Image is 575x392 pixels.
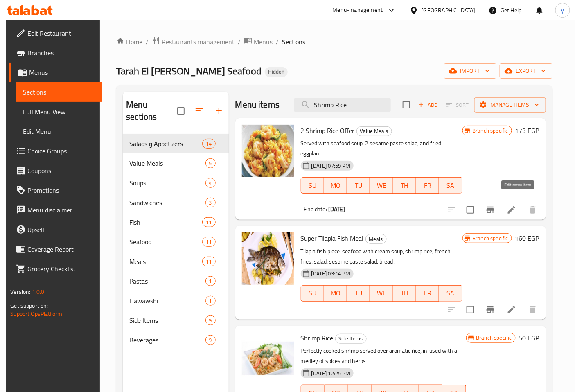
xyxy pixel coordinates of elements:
[347,285,370,302] button: TU
[373,287,390,299] span: WE
[129,198,205,207] span: Sandwiches
[129,276,205,286] div: Pastas
[203,238,215,246] span: 11
[202,237,215,247] div: items
[29,68,96,77] span: Menus
[123,193,228,212] div: Sandwiches3
[324,285,347,302] button: MO
[23,87,96,97] span: Sections
[146,37,149,47] li: /
[9,43,102,63] a: Branches
[9,220,102,239] a: Upsell
[27,166,96,176] span: Coupons
[301,346,466,366] p: Perfectly cooked shrimp served over aromatic rice, infused with a medley of spices and herbs
[205,335,216,345] div: items
[282,37,305,47] span: Sections
[397,287,413,299] span: TH
[16,122,102,141] a: Edit Menu
[301,177,324,194] button: SU
[27,146,96,156] span: Choice Groups
[519,332,539,344] h6: 50 EGP
[417,100,439,110] span: Add
[416,177,439,194] button: FR
[439,285,462,302] button: SA
[129,237,202,247] span: Seafood
[523,200,543,220] button: delete
[419,287,436,299] span: FR
[328,204,345,214] b: [DATE]
[335,334,367,344] div: Side Items
[9,161,102,180] a: Coupons
[308,369,354,377] span: [DATE] 12:25 PM
[415,99,441,111] button: Add
[129,178,205,188] span: Soups
[10,300,48,311] span: Get support on:
[27,225,96,234] span: Upsell
[129,139,202,149] div: Salads و Appetizers
[123,291,228,311] div: Hawawshi1
[416,285,439,302] button: FR
[116,36,552,47] nav: breadcrumb
[205,296,216,306] div: items
[308,270,354,277] span: [DATE] 03:14 PM
[242,332,294,385] img: Shrimp Rice
[123,271,228,291] div: Pastas1
[203,140,215,148] span: 14
[561,6,564,15] span: y
[480,300,500,320] button: Branch-specific-item
[205,158,216,168] div: items
[481,100,539,110] span: Manage items
[129,296,205,306] span: Hawawshi
[500,63,552,79] button: export
[10,309,62,319] a: Support.OpsPlatform
[327,287,344,299] span: MO
[27,48,96,58] span: Branches
[422,6,476,15] div: [GEOGRAPHIC_DATA]
[9,63,102,82] a: Menus
[244,36,273,47] a: Menus
[301,124,355,137] span: 2 Shrimp Rice Offer
[9,180,102,200] a: Promotions
[242,125,294,177] img: 2 Shrimp Rice Offer
[366,234,386,244] span: Meals
[162,37,235,47] span: Restaurants management
[189,101,209,121] span: Sort sections
[123,153,228,173] div: Value Meals5
[116,37,142,47] a: Home
[301,332,334,344] span: Shrimp Rice
[16,102,102,122] a: Full Menu View
[123,311,228,330] div: Side Items9
[32,286,45,297] span: 1.0.0
[10,286,30,297] span: Version:
[370,285,393,302] button: WE
[301,285,324,302] button: SU
[254,37,273,47] span: Menus
[515,125,539,136] h6: 173 EGP
[9,23,102,43] a: Edit Restaurant
[304,180,321,191] span: SU
[16,82,102,102] a: Sections
[23,107,96,117] span: Full Menu View
[515,232,539,244] h6: 160 EGP
[172,102,189,119] span: Select all sections
[206,179,215,187] span: 4
[469,234,512,242] span: Branch specific
[373,180,390,191] span: WE
[324,177,347,194] button: MO
[419,180,436,191] span: FR
[9,200,102,220] a: Menu disclaimer
[203,219,215,226] span: 11
[205,315,216,325] div: items
[129,158,205,168] span: Value Meals
[276,37,279,47] li: /
[347,177,370,194] button: TU
[393,285,416,302] button: TH
[205,178,216,188] div: items
[129,257,202,266] span: Meals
